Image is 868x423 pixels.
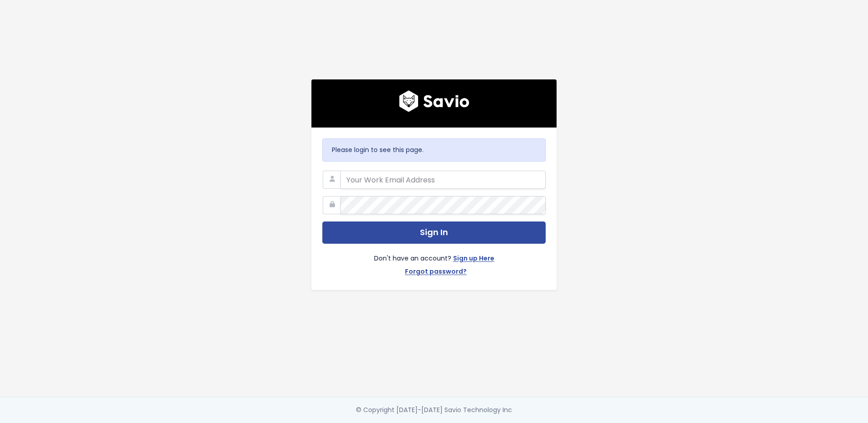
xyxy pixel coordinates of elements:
[453,253,494,266] a: Sign up Here
[340,171,546,189] input: Your Work Email Address
[356,404,512,416] div: © Copyright [DATE]-[DATE] Savio Technology Inc
[405,266,467,279] a: Forgot password?
[322,244,546,279] div: Don't have an account?
[322,221,546,244] button: Sign In
[332,144,536,156] p: Please login to see this page.
[399,90,469,112] img: logo600x187.a314fd40982d.png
